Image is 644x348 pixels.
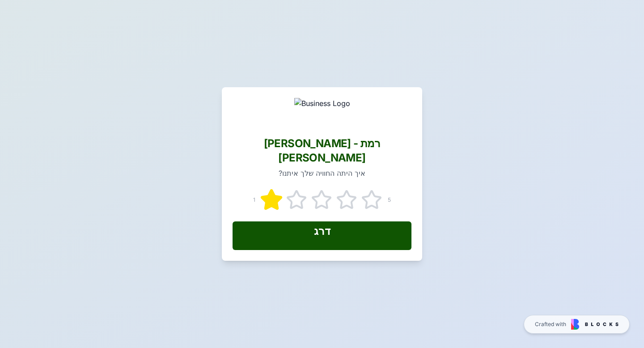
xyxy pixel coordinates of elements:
p: איך היתה החוויה שלך איתנו? [233,168,411,178]
a: Crafted with [524,315,630,334]
div: [PERSON_NAME] - רמת [PERSON_NAME] [233,136,411,165]
span: 5 [388,196,391,204]
img: Business Logo [294,98,350,127]
button: דרג [233,221,411,250]
img: Blocks [571,319,619,330]
div: דרג [314,224,330,238]
span: 1 [253,196,255,204]
span: Crafted with [535,321,566,328]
